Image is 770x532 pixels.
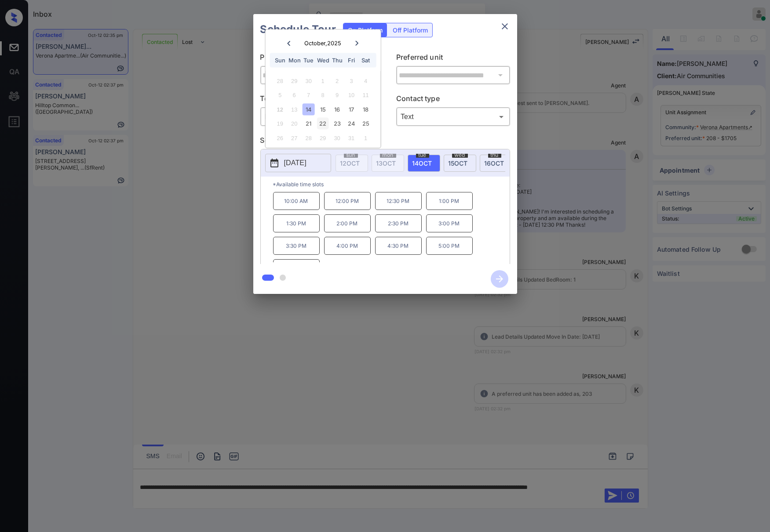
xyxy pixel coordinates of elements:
[452,152,468,158] span: wed
[331,75,343,87] div: Not available Thursday, October 2nd, 2025
[274,75,286,87] div: Not available Sunday, September 28th, 2025
[331,89,343,101] div: Not available Thursday, October 9th, 2025
[324,192,371,210] p: 12:00 PM
[375,192,422,210] p: 12:30 PM
[273,259,320,277] p: 5:30 PM
[273,177,510,192] p: *Available time slots
[346,103,358,115] div: Choose Friday, October 17th, 2025
[263,109,372,124] div: In Person
[273,192,320,210] p: 10:00 AM
[274,132,286,144] div: Not available Sunday, October 26th, 2025
[426,192,473,210] p: 1:00 PM
[346,89,358,101] div: Not available Friday, October 10th, 2025
[274,118,286,130] div: Not available Sunday, October 19th, 2025
[260,52,374,66] p: Preferred community
[360,118,372,130] div: Choose Saturday, October 25th, 2025
[274,103,286,115] div: Not available Sunday, October 12th, 2025
[360,132,372,144] div: Not available Saturday, November 1st, 2025
[317,103,329,115] div: Choose Wednesday, October 15th, 2025
[496,18,514,35] button: close
[288,118,300,130] div: Not available Monday, October 20th, 2025
[253,14,343,45] h2: Schedule Tour
[274,54,286,66] div: Sun
[408,155,440,172] div: date-select
[388,23,432,37] div: Off Platform
[396,93,510,107] p: Contact type
[317,54,329,66] div: Wed
[317,89,329,101] div: Not available Wednesday, October 8th, 2025
[398,109,508,124] div: Text
[426,214,473,232] p: 3:00 PM
[412,159,432,167] span: 14 OCT
[485,268,514,290] button: btn-next
[375,214,422,232] p: 2:30 PM
[260,93,374,107] p: Tour type
[317,118,329,130] div: Choose Wednesday, October 22nd, 2025
[346,118,358,130] div: Choose Friday, October 24th, 2025
[303,89,314,101] div: Not available Tuesday, October 7th, 2025
[288,54,300,66] div: Mon
[303,118,314,130] div: Choose Tuesday, October 21st, 2025
[265,154,331,172] button: [DATE]
[360,89,372,101] div: Not available Saturday, October 11th, 2025
[488,152,501,158] span: thu
[331,132,343,144] div: Not available Thursday, October 30th, 2025
[304,40,341,47] div: October , 2025
[331,103,343,115] div: Choose Thursday, October 16th, 2025
[324,214,371,232] p: 2:00 PM
[324,237,371,255] p: 4:00 PM
[480,155,512,172] div: date-select
[375,237,422,255] p: 4:30 PM
[343,23,387,37] div: On Platform
[416,152,429,158] span: tue
[426,237,473,255] p: 5:00 PM
[273,214,320,232] p: 1:30 PM
[346,75,358,87] div: Not available Friday, October 3rd, 2025
[268,74,378,145] div: month 2025-10
[396,52,510,66] p: Preferred unit
[317,75,329,87] div: Not available Wednesday, October 1st, 2025
[331,54,343,66] div: Thu
[360,103,372,115] div: Choose Saturday, October 18th, 2025
[346,132,358,144] div: Not available Friday, October 31st, 2025
[485,159,504,167] span: 16 OCT
[346,54,358,66] div: Fri
[273,237,320,255] p: 3:30 PM
[317,132,329,144] div: Not available Wednesday, October 29th, 2025
[360,75,372,87] div: Not available Saturday, October 4th, 2025
[274,89,286,101] div: Not available Sunday, October 5th, 2025
[288,89,300,101] div: Not available Monday, October 6th, 2025
[260,135,510,149] p: Select slot
[303,132,314,144] div: Not available Tuesday, October 28th, 2025
[444,155,476,172] div: date-select
[360,54,372,66] div: Sat
[288,132,300,144] div: Not available Monday, October 27th, 2025
[303,75,314,87] div: Not available Tuesday, September 30th, 2025
[288,75,300,87] div: Not available Monday, September 29th, 2025
[303,54,314,66] div: Tue
[303,103,314,115] div: Choose Tuesday, October 14th, 2025
[284,158,307,168] p: [DATE]
[449,159,468,167] span: 15 OCT
[331,118,343,130] div: Choose Thursday, October 23rd, 2025
[288,103,300,115] div: Not available Monday, October 13th, 2025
